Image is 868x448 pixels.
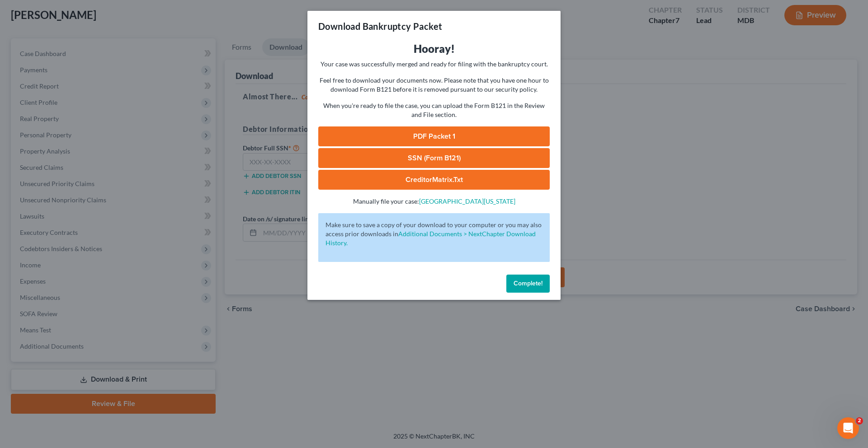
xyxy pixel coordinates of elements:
[325,230,536,247] a: Additional Documents > NextChapter Download History.
[419,197,515,205] a: [GEOGRAPHIC_DATA][US_STATE]
[506,275,550,293] button: Complete!
[837,417,859,439] iframe: Intercom live chat
[325,220,542,247] p: Make sure to save a copy of your download to your computer or you may also access prior downloads in
[514,280,542,287] span: Complete!
[318,170,550,190] a: CreditorMatrix.txt
[318,101,550,119] p: When you're ready to file the case, you can upload the Form B121 in the Review and File section.
[318,60,550,69] p: Your case was successfully merged and ready for filing with the bankruptcy court.
[856,417,863,425] span: 2
[318,76,550,94] p: Feel free to download your documents now. Please note that you have one hour to download Form B12...
[318,126,550,146] a: PDF Packet 1
[318,20,442,33] h3: Download Bankruptcy Packet
[318,42,550,56] h3: Hooray!
[318,148,550,168] a: SSN (Form B121)
[318,197,550,206] p: Manually file your case:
